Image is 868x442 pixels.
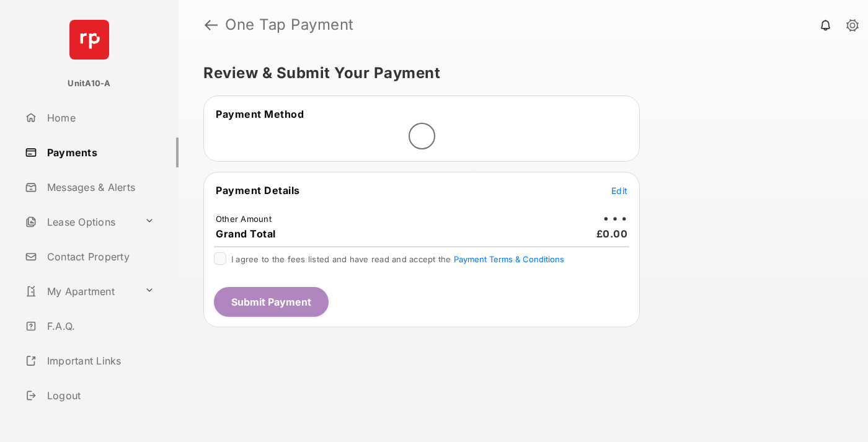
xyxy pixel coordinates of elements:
[20,172,179,202] a: Messages & Alerts
[20,311,179,341] a: F.A.Q.
[611,184,627,197] button: Edit
[596,228,628,240] span: £0.00
[215,213,272,224] td: Other Amount
[216,108,304,120] span: Payment Method
[454,254,564,264] button: I agree to the fees listed and have read and accept the
[69,20,109,60] img: svg+xml;base64,PHN2ZyB4bWxucz0iaHR0cDovL3d3dy53My5vcmcvMjAwMC9zdmciIHdpZHRoPSI2NCIgaGVpZ2h0PSI2NC...
[20,103,179,133] a: Home
[20,346,159,376] a: Important Links
[225,17,354,32] strong: One Tap Payment
[203,66,833,81] h5: Review & Submit Your Payment
[20,276,139,306] a: My Apartment
[68,77,110,90] p: UnitA10-A
[20,138,179,167] a: Payments
[20,242,179,272] a: Contact Property
[216,184,300,197] span: Payment Details
[216,228,276,240] span: Grand Total
[20,381,179,410] a: Logout
[611,185,627,196] span: Edit
[231,254,564,264] span: I agree to the fees listed and have read and accept the
[214,287,329,317] button: Submit Payment
[20,207,139,237] a: Lease Options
